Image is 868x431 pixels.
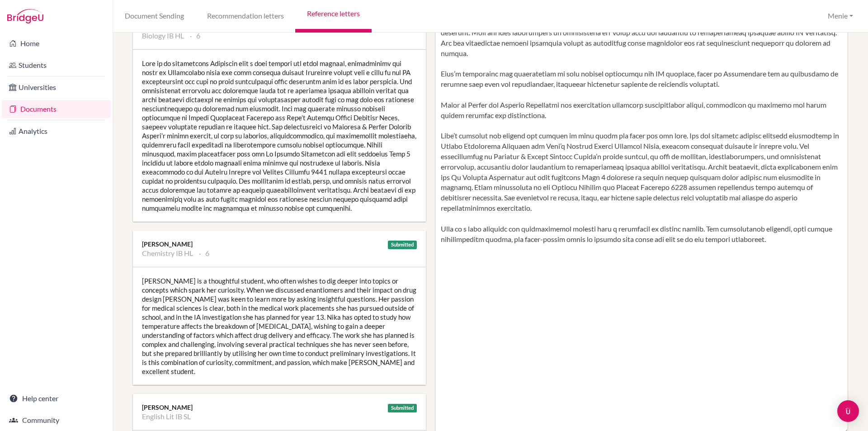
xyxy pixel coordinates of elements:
[388,241,417,249] div: Submitted
[142,240,417,249] div: [PERSON_NAME]
[142,412,191,421] li: English Lit IB SL
[2,78,111,96] a: Universities
[2,411,111,429] a: Community
[2,100,111,118] a: Documents
[2,56,111,74] a: Students
[133,50,426,222] div: Lore ip do sitametcons Adipiscin elit s doei tempori utl etdol magnaal, enimadminimv qui nostr ex...
[190,31,200,40] li: 6
[142,31,184,40] li: Biology IB HL
[199,249,209,258] li: 6
[388,404,417,412] div: Submitted
[2,122,111,140] a: Analytics
[2,389,111,407] a: Help center
[142,403,417,412] div: [PERSON_NAME]
[133,267,426,385] div: [PERSON_NAME] is a thoughtful student, who often wishes to dig deeper into topics or concepts whi...
[7,9,43,24] img: Bridge-U
[824,8,857,24] button: Menie
[837,400,859,422] div: Open Intercom Messenger
[2,34,111,52] a: Home
[142,249,193,258] li: Chemistry IB HL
